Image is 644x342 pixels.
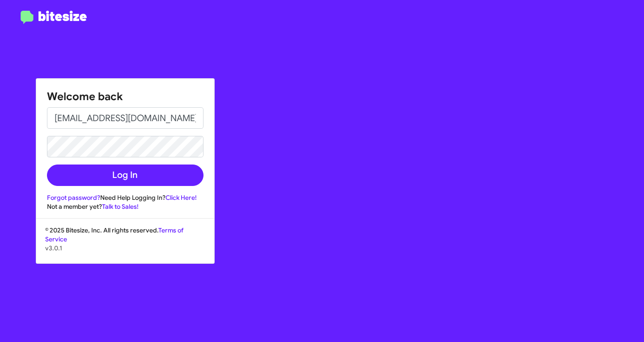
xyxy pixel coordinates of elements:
div: Not a member yet? [47,202,203,211]
p: v3.0.1 [45,244,205,253]
div: Need Help Logging In? [47,193,203,202]
a: Talk to Sales! [102,203,139,211]
a: Terms of Service [45,226,183,243]
h1: Welcome back [47,89,203,104]
a: Click Here! [165,194,197,202]
a: Forgot password? [47,194,100,202]
input: Email address [47,107,203,129]
button: Log In [47,165,203,186]
div: © 2025 Bitesize, Inc. All rights reserved. [36,226,214,263]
